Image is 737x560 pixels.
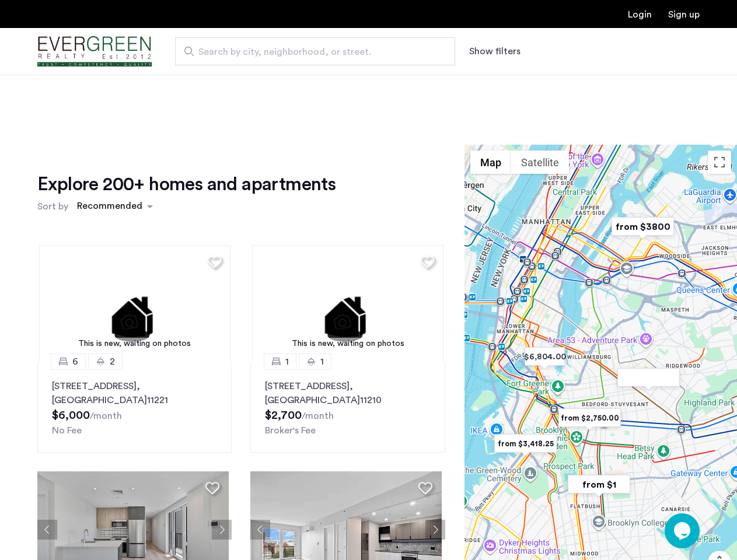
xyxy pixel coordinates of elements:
div: This is new, waiting on photos [258,338,438,350]
a: Registration [668,10,700,19]
img: 1.gif [39,245,230,362]
a: This is new, waiting on photos [252,245,443,362]
span: 2 [110,355,115,369]
span: Broker's Fee [265,426,316,435]
span: 1 [285,355,289,369]
span: $2,700 [265,409,302,421]
ng-select: sort-apartment [71,196,159,217]
div: from $2800 [613,365,684,391]
div: from $2,750.00 [554,405,626,431]
a: Cazamio Logo [37,30,152,73]
div: $6,804.00 [520,344,570,370]
p: [STREET_ADDRESS] 11210 [265,379,430,407]
button: Previous apartment [250,520,270,540]
a: Login [628,10,652,19]
a: This is new, waiting on photos [39,245,230,362]
span: $6,000 [52,409,90,421]
label: Sort by [37,199,68,213]
a: 11[STREET_ADDRESS], [GEOGRAPHIC_DATA]11210Broker's Fee [250,362,445,453]
span: 6 [72,355,78,369]
p: [STREET_ADDRESS] 11221 [52,379,217,407]
h1: Explore 200+ homes and apartments [37,173,336,196]
button: Show or hide filters [469,44,521,58]
button: Previous apartment [37,520,57,540]
span: Search by city, neighborhood, or street. [198,45,422,59]
span: No Fee [52,426,82,435]
iframe: chat widget [665,513,702,548]
img: 1.gif [252,245,443,362]
button: Next apartment [212,520,232,540]
button: Show satellite imagery [511,150,569,174]
div: This is new, waiting on photos [45,338,225,350]
button: Toggle fullscreen view [708,150,731,174]
div: from $3800 [607,213,679,240]
div: from $1 [563,471,635,498]
a: 62[STREET_ADDRESS], [GEOGRAPHIC_DATA]11221No Fee [37,362,232,453]
sub: /month [302,411,334,421]
div: from $3,418.25 [490,430,561,457]
button: Show street map [470,150,511,174]
img: logo [37,30,152,73]
sub: /month [90,411,122,421]
input: Apartment Search [175,37,455,65]
button: Next apartment [425,520,445,540]
div: Recommended [75,199,142,216]
span: 1 [320,355,324,369]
